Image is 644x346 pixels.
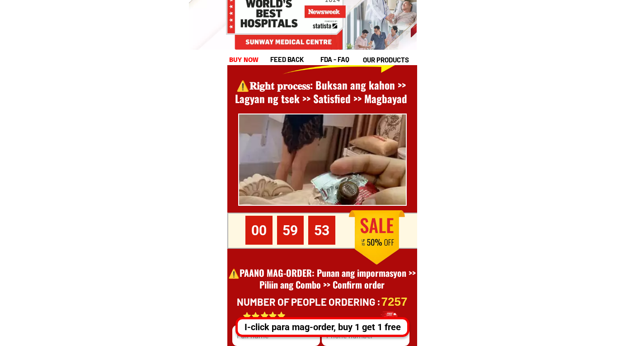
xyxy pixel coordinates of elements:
[228,267,416,302] h1: ⚠️️PAANO MAG-ORDER: Punan ang impormasyon >> Piliin ang Combo >> Confirm order
[270,54,319,65] h1: feed back
[229,55,259,65] h1: buy now
[232,325,320,346] input: Input full_name
[238,320,407,334] div: I-click para mag-order, buy 1 get 1 free
[222,79,419,106] h1: ⚠️️𝐑𝐢𝐠𝐡𝐭 𝐩𝐫𝐨𝐜𝐞𝐬𝐬: Buksan ang kahon >> Lagyan ng tsek >> Satisfied >> Magbayad
[320,54,371,65] h1: fda - FAQ
[363,55,416,65] h1: our products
